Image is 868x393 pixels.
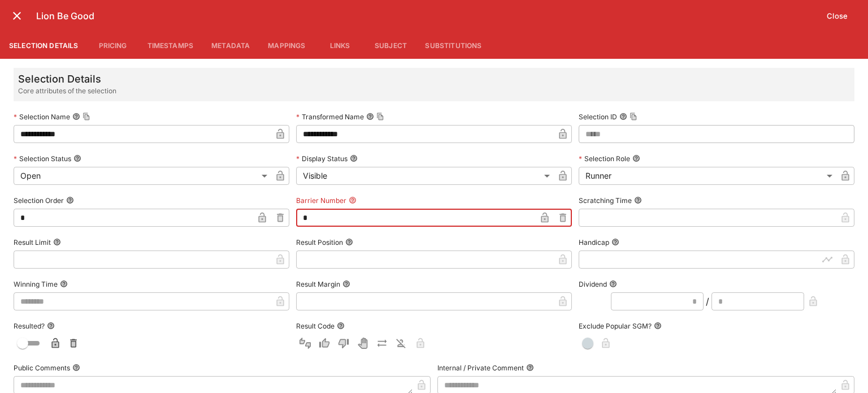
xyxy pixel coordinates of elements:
[820,7,854,25] button: Close
[259,32,314,59] button: Mappings
[14,279,58,289] p: Winning Time
[14,321,45,331] p: Resulted?
[315,334,333,352] button: Win
[376,113,384,120] button: Copy To Clipboard
[654,322,662,330] button: Exclude Popular SGM?
[7,6,27,26] button: close
[14,196,64,205] p: Selection Order
[296,334,314,352] button: Not Set
[53,238,61,246] button: Result Limit
[296,154,348,163] p: Display Status
[579,154,630,163] p: Selection Role
[314,32,365,59] button: Links
[350,154,358,162] button: Display Status
[632,154,640,162] button: Selection Role
[706,295,709,308] div: /
[296,112,364,122] p: Transformed Name
[36,10,820,22] h6: Lion Be Good
[296,279,340,289] p: Result Margin
[60,280,68,288] button: Winning Time
[373,334,391,352] button: Push
[609,280,617,288] button: Dividend
[72,113,80,120] button: Selection NameCopy To Clipboard
[83,113,90,120] button: Copy To Clipboard
[634,196,642,204] button: Scratching Time
[18,85,116,97] span: Core attributes of the selection
[138,32,203,59] button: Timestamps
[335,334,353,352] button: Lose
[88,32,138,59] button: Pricing
[72,364,80,372] button: Public Comments
[416,32,491,59] button: Substitutions
[579,279,607,289] p: Dividend
[66,196,74,204] button: Selection Order
[630,113,637,120] button: Copy To Clipboard
[14,154,71,163] p: Selection Status
[342,280,350,288] button: Result Margin
[611,238,619,246] button: Handicap
[296,167,554,185] div: Visible
[366,113,374,120] button: Transformed NameCopy To Clipboard
[526,364,534,372] button: Internal / Private Comment
[296,321,335,331] p: Result Code
[365,32,416,59] button: Subject
[354,334,372,352] button: Void
[345,238,353,246] button: Result Position
[579,237,609,247] p: Handicap
[14,237,51,247] p: Result Limit
[14,167,271,185] div: Open
[579,321,652,331] p: Exclude Popular SGM?
[437,363,524,373] p: Internal / Private Comment
[579,112,617,122] p: Selection ID
[349,196,357,204] button: Barrier Number
[296,237,343,247] p: Result Position
[579,167,836,185] div: Runner
[619,113,627,120] button: Selection IDCopy To Clipboard
[202,32,259,59] button: Metadata
[392,334,410,352] button: Eliminated In Play
[14,112,70,122] p: Selection Name
[18,72,116,85] h5: Selection Details
[579,196,632,205] p: Scratching Time
[73,154,81,162] button: Selection Status
[47,322,55,330] button: Resulted?
[337,322,345,330] button: Result Code
[296,196,346,205] p: Barrier Number
[14,363,70,373] p: Public Comments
